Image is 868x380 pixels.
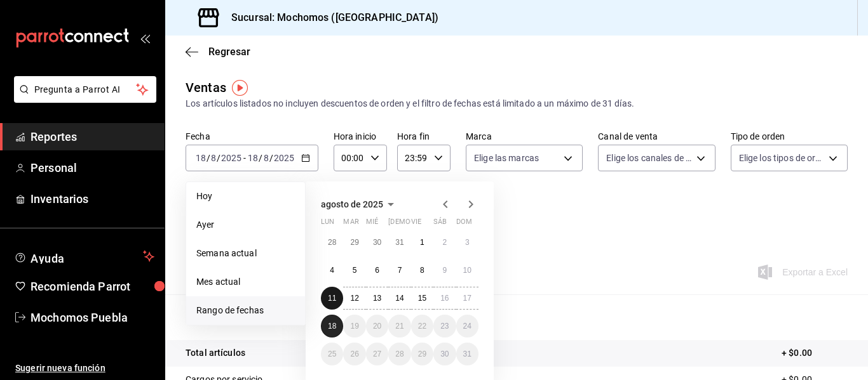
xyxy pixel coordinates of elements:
[366,287,388,310] button: 13 de agosto de 2025
[433,343,456,365] button: 30 de agosto de 2025
[388,287,410,310] button: 14 de agosto de 2025
[207,153,210,163] span: /
[433,218,447,231] abbr: sábado
[321,315,343,337] button: 18 de agosto de 2025
[195,153,207,163] input: --
[474,152,539,164] span: Elige las marcas
[15,362,154,375] span: Sugerir nueva función
[350,238,358,247] abbr: 29 de julio de 2025
[388,218,463,231] abbr: jueves
[411,218,421,231] abbr: viernes
[343,287,365,310] button: 12 de agosto de 2025
[373,238,381,247] abbr: 30 de julio de 2025
[196,218,295,232] span: Ayer
[463,350,471,358] abbr: 31 de agosto de 2025
[373,294,381,303] abbr: 13 de agosto de 2025
[196,304,295,317] span: Rango de fechas
[31,278,154,295] span: Recomienda Parrot
[388,343,410,365] button: 28 de agosto de 2025
[373,350,381,358] abbr: 27 de agosto de 2025
[395,294,403,303] abbr: 14 de agosto de 2025
[739,152,824,164] span: Elige los tipos de orden
[34,83,137,96] span: Pregunta a Parrot AI
[196,247,295,260] span: Semana actual
[411,343,433,365] button: 29 de agosto de 2025
[456,315,478,337] button: 24 de agosto de 2025
[343,231,365,254] button: 29 de julio de 2025
[465,238,470,247] abbr: 3 de agosto de 2025
[321,287,343,310] button: 11 de agosto de 2025
[31,309,154,326] span: Mochomos Puebla
[31,190,154,207] span: Inventarios
[420,266,424,275] abbr: 8 de agosto de 2025
[343,315,365,337] button: 19 de agosto de 2025
[232,80,248,96] img: Tooltip marker
[395,322,403,331] abbr: 21 de agosto de 2025
[273,153,295,163] input: ----
[456,231,478,254] button: 3 de agosto de 2025
[456,343,478,365] button: 31 de agosto de 2025
[388,259,410,282] button: 7 de agosto de 2025
[433,315,456,337] button: 23 de agosto de 2025
[321,199,383,209] span: agosto de 2025
[186,97,848,110] div: Los artículos listados no incluyen descuentos de orden y el filtro de fechas está limitado a un m...
[321,259,343,282] button: 4 de agosto de 2025
[321,231,343,254] button: 28 de julio de 2025
[433,287,456,310] button: 16 de agosto de 2025
[334,132,387,141] label: Hora inicio
[186,132,318,141] label: Fecha
[186,78,226,97] div: Ventas
[456,218,472,231] abbr: domingo
[440,294,449,303] abbr: 16 de agosto de 2025
[221,10,438,25] h3: Sucursal: Mochomos ([GEOGRAPHIC_DATA])
[31,249,138,264] span: Ayuda
[395,350,403,358] abbr: 28 de agosto de 2025
[186,46,250,58] button: Regresar
[433,259,456,282] button: 9 de agosto de 2025
[456,259,478,282] button: 10 de agosto de 2025
[208,46,250,58] span: Regresar
[411,287,433,310] button: 15 de agosto de 2025
[343,259,365,282] button: 5 de agosto de 2025
[418,322,426,331] abbr: 22 de agosto de 2025
[31,159,154,176] span: Personal
[373,322,381,331] abbr: 20 de agosto de 2025
[411,231,433,254] button: 1 de agosto de 2025
[328,350,336,358] abbr: 25 de agosto de 2025
[263,153,269,163] input: --
[220,153,242,163] input: ----
[418,350,426,358] abbr: 29 de agosto de 2025
[343,218,358,231] abbr: martes
[456,287,478,310] button: 17 de agosto de 2025
[397,132,451,141] label: Hora fin
[217,153,220,163] span: /
[343,343,365,365] button: 26 de agosto de 2025
[366,259,388,282] button: 6 de agosto de 2025
[411,315,433,337] button: 22 de agosto de 2025
[140,33,150,43] button: open_drawer_menu
[350,294,358,303] abbr: 12 de agosto de 2025
[420,238,424,247] abbr: 1 de agosto de 2025
[463,266,471,275] abbr: 10 de agosto de 2025
[433,231,456,254] button: 2 de agosto de 2025
[440,350,449,358] abbr: 30 de agosto de 2025
[353,266,357,275] abbr: 5 de agosto de 2025
[598,132,715,141] label: Canal de venta
[321,343,343,365] button: 25 de agosto de 2025
[350,350,358,358] abbr: 26 de agosto de 2025
[731,132,848,141] label: Tipo de orden
[328,238,336,247] abbr: 28 de julio de 2025
[375,266,379,275] abbr: 6 de agosto de 2025
[269,153,273,163] span: /
[782,346,848,360] p: + $0.00
[395,238,403,247] abbr: 31 de julio de 2025
[388,231,410,254] button: 31 de julio de 2025
[196,275,295,289] span: Mes actual
[186,346,245,360] p: Total artículos
[366,343,388,365] button: 27 de agosto de 2025
[328,322,336,331] abbr: 18 de agosto de 2025
[328,294,336,303] abbr: 11 de agosto de 2025
[247,153,259,163] input: --
[196,190,295,203] span: Hoy
[411,259,433,282] button: 8 de agosto de 2025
